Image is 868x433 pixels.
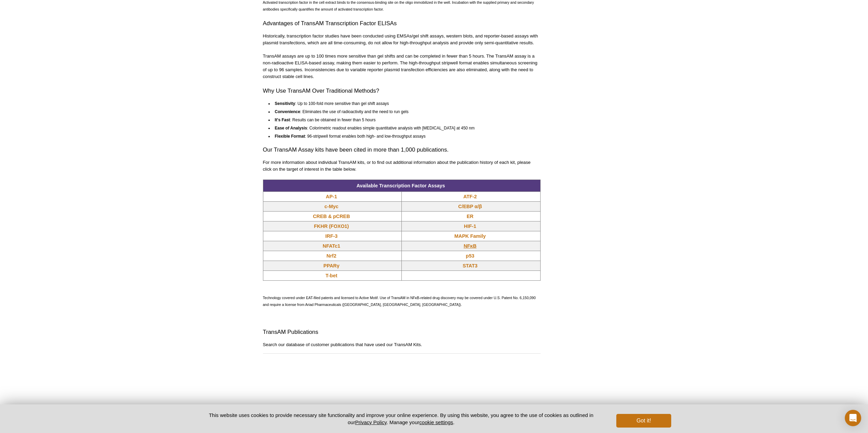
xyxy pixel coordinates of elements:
a: PPARγ [323,262,339,269]
a: FKHR (FOXO1) [314,223,349,230]
span: Available Transcription Factor Assays [356,183,445,188]
a: p53 [466,252,474,259]
h2: TransAM Publications [263,328,541,336]
li: : Eliminates the use of radioactivity and the need to run gels [273,107,534,115]
strong: Ease of Analysis [275,126,307,130]
a: CREB & pCREB [313,213,350,220]
h2: Advantages of TransAM Transcription Factor ELISAs [263,19,541,28]
li: : Up to 100-fold more sensitive than gel shift assays [273,100,534,107]
li: : Colorimetric readout enables simple quantitative analysis with [MEDICAL_DATA] at 450 nm [273,123,534,132]
h2: Why Use TransAM Over Traditional Methods? [263,87,541,95]
p: For more information about individual TransAM kits, or to find out additional information about t... [263,159,541,173]
strong: It's Fast [275,118,290,122]
a: Nrf2 [326,252,336,259]
a: HIF-1 [464,223,476,230]
a: T-bet [326,272,337,279]
a: c-Myc [324,203,338,210]
a: Privacy Policy [355,419,386,425]
a: ER [467,213,473,220]
a: NFATc1 [323,243,340,249]
a: AP-1 [326,193,337,200]
a: ATF-2 [463,193,477,200]
a: NFκB [464,243,476,249]
a: C/EBP α/β [458,203,482,210]
strong: Convenience [275,109,300,114]
p: TransAM assays are up to 100 times more sensitive than gel shifts and can be completed in fewer t... [263,53,541,80]
div: Open Intercom Messenger [845,410,861,426]
h3: Our TransAM Assay kits have been cited in more than 1,000 publications. [263,146,541,154]
button: Got it! [616,414,671,428]
li: : Results can be obtained in fewer than 5 hours [273,115,534,123]
span: Technology covered under EAT-filed patents and licensed to Active Motif. Use of TransAM in NFκB-r... [263,296,536,307]
a: IRF-3 [325,233,338,239]
button: cookie settings [419,419,453,425]
p: This website uses cookies to provide necessary site functionality and improve your online experie... [197,412,605,426]
strong: Sensitivity [275,101,295,106]
p: Search our database of customer publications that have used our TransAM Kits. [263,341,541,348]
p: Historically, transcription factor studies have been conducted using EMSAs/gel shift assays, west... [263,33,541,46]
a: MAPK Family [454,233,486,239]
a: STAT3 [463,262,477,269]
strong: Flexible Format [275,134,305,139]
li: : 96-stripwell format enables both high- and low-throughput assays [273,132,534,140]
